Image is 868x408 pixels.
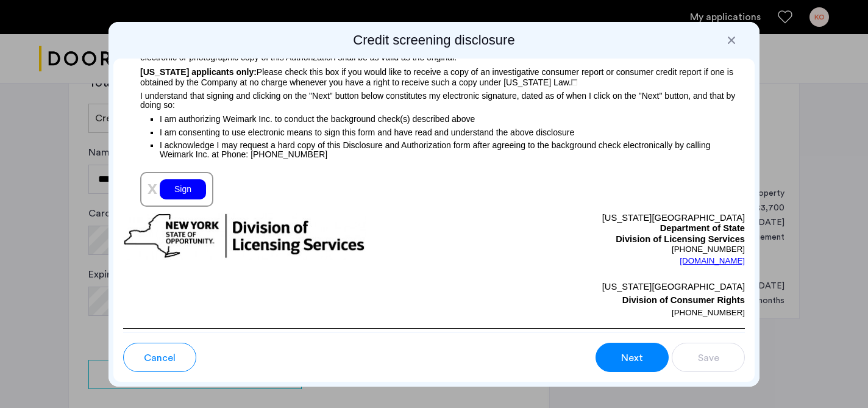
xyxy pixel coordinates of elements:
[123,87,745,110] p: I understand that signing and clicking on the "Next" button below constitutes my electronic signa...
[571,79,577,85] img: 4LAxfPwtD6BVinC2vKR9tPz10Xbrctccj4YAocJUAAAAASUVORK5CYIIA
[123,213,366,260] img: new-york-logo.png
[434,307,745,319] p: [PHONE_NUMBER]
[160,140,745,160] p: I acknowledge I may request a hard copy of this Disclosure and Authorization form after agreeing ...
[140,67,257,77] span: [US_STATE] applicants only:
[434,280,745,293] p: [US_STATE][GEOGRAPHIC_DATA]
[123,62,745,87] p: Please check this box if you would like to receive a copy of an investigative consumer report or ...
[434,234,745,245] p: Division of Licensing Services
[113,32,755,49] h2: Credit screening disclosure
[123,343,196,372] button: button
[698,351,719,365] span: Save
[144,351,176,365] span: Cancel
[434,213,745,224] p: [US_STATE][GEOGRAPHIC_DATA]
[160,179,206,199] div: Sign
[148,178,157,198] span: x
[672,343,745,372] button: button
[434,293,745,307] p: Division of Consumer Rights
[621,351,643,365] span: Next
[434,245,745,254] p: [PHONE_NUMBER]
[160,110,745,126] p: I am authorizing Weimark Inc. to conduct the background check(s) described above
[680,255,745,267] a: [DOMAIN_NAME]
[596,343,669,372] button: button
[123,329,745,349] h1: [US_STATE] State Housing and Anti-Discrimination Disclosure Form
[434,223,745,234] p: Department of State
[160,126,745,139] p: I am consenting to use electronic means to sign this form and have read and understand the above ...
